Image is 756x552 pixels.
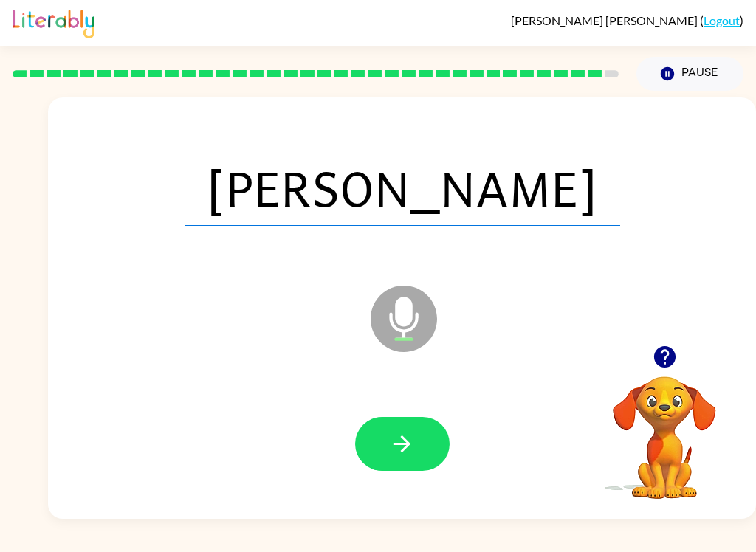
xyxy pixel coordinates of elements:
[636,57,743,91] button: Pause
[511,13,743,27] div: ( )
[185,149,620,226] span: [PERSON_NAME]
[13,6,94,38] img: Literably
[511,13,700,27] span: [PERSON_NAME] [PERSON_NAME]
[591,353,738,501] video: Your browser must support playing .mp4 files to use Literably. Please try using another browser.
[704,13,740,27] a: Logout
